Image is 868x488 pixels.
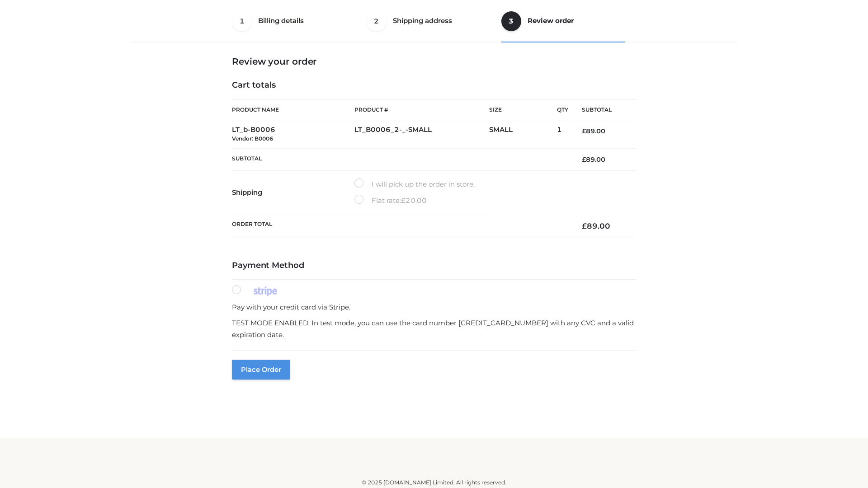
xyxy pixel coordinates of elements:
td: LT_b-B0006 [232,120,354,149]
h4: Cart totals [232,80,636,90]
bdi: 89.00 [582,127,605,135]
h4: Payment Method [232,261,636,271]
p: TEST MODE ENABLED. In test mode, you can use the card number [CREDIT_CARD_NUMBER] with any CVC an... [232,317,636,340]
td: 1 [557,120,568,149]
th: Subtotal [232,148,568,170]
bdi: 20.00 [401,196,427,205]
span: £ [401,196,406,205]
th: Size [489,100,552,120]
th: Subtotal [568,100,636,120]
label: I will pick up the order in store. [354,178,475,190]
th: Qty [557,99,568,120]
th: Product Name [232,99,354,120]
div: © 2025 [DOMAIN_NAME] Limited. All rights reserved. [134,478,734,487]
span: £ [582,127,586,135]
small: Vendor: B0006 [232,135,273,142]
th: Shipping [232,171,354,214]
span: £ [582,221,587,230]
h3: Review your order [232,56,636,67]
td: LT_B0006_2-_-SMALL [354,120,489,149]
th: Order Total [232,214,568,238]
bdi: 89.00 [582,221,610,230]
button: Place order [232,360,290,380]
span: £ [582,155,586,164]
bdi: 89.00 [582,155,605,164]
td: SMALL [489,120,557,149]
p: Pay with your credit card via Stripe. [232,301,636,313]
th: Product # [354,99,489,120]
label: Flat rate: [354,195,427,206]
